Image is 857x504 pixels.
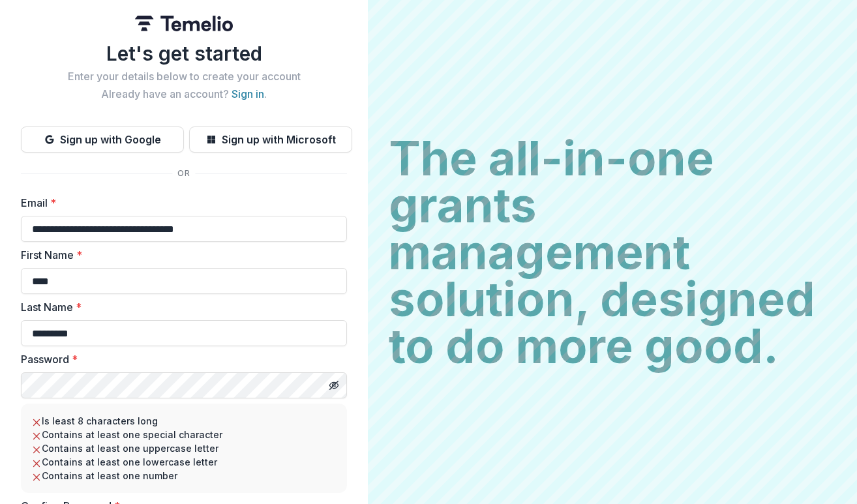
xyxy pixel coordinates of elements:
button: Toggle password visibility [323,375,344,396]
li: Contains at least one lowercase letter [31,455,337,469]
label: First Name [21,247,339,263]
button: Sign up with Microsoft [189,126,352,153]
li: Contains at least one number [31,469,337,482]
label: Password [21,351,339,367]
h2: Already have an account? . [21,88,347,100]
li: Contains at least one special character [31,428,337,441]
a: Sign in [232,87,264,100]
li: Is least 8 characters long [31,414,337,428]
button: Sign up with Google [21,126,184,153]
img: Temelio [135,16,233,31]
label: Email [21,195,339,211]
li: Contains at least one uppercase letter [31,441,337,455]
h1: Let's get started [21,42,347,65]
h2: Enter your details below to create your account [21,70,347,83]
label: Last Name [21,299,339,315]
